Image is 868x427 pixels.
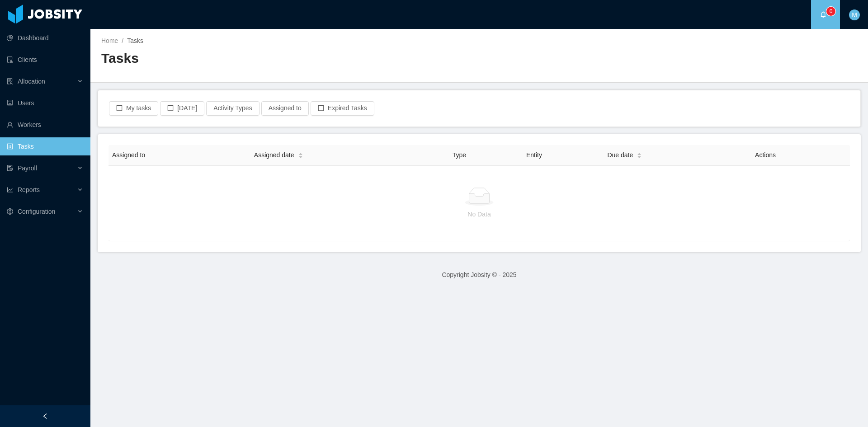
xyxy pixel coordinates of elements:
h2: Tasks [101,49,479,68]
span: / [122,37,123,44]
i: icon: caret-up [637,151,642,154]
i: icon: file-protect [7,165,13,171]
footer: Copyright Jobsity © - 2025 [90,259,868,291]
span: M [852,9,857,20]
button: Activity Types [206,101,259,116]
span: Tasks [127,37,143,44]
a: icon: userWorkers [7,116,83,134]
div: Sort [637,151,642,158]
a: icon: pie-chartDashboard [7,29,83,47]
span: Entity [526,151,542,159]
a: icon: auditClients [7,51,83,69]
span: Reports [18,186,40,193]
button: icon: border[DATE] [160,101,204,116]
span: Payroll [18,164,37,172]
button: Assigned to [261,101,309,116]
i: icon: setting [7,208,13,215]
p: No Data [116,209,843,219]
span: Assigned to [112,151,145,159]
a: Home [101,37,118,44]
sup: 0 [826,7,835,16]
button: icon: borderMy tasks [109,101,158,116]
span: Due date [607,150,633,160]
i: icon: caret-down [637,155,642,158]
i: icon: caret-up [298,151,303,154]
div: Sort [298,151,303,158]
span: Actions [755,151,776,159]
i: icon: line-chart [7,187,13,193]
i: icon: bell [820,11,826,18]
a: icon: robotUsers [7,94,83,112]
span: Assigned date [254,150,294,160]
span: Type [453,151,466,159]
i: icon: caret-down [298,155,303,158]
button: icon: borderExpired Tasks [311,101,374,116]
a: icon: profileTasks [7,137,83,155]
i: icon: solution [7,78,13,84]
span: Configuration [18,208,55,215]
span: Allocation [18,78,45,85]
